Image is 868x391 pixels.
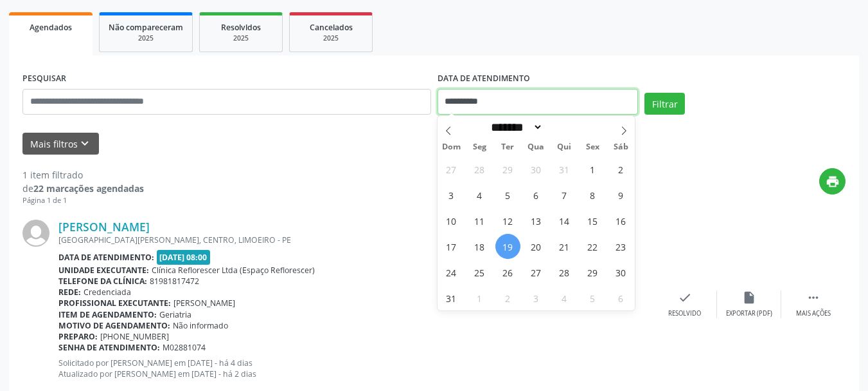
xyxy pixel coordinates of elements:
[58,309,157,320] b: Item de agendamento:
[524,208,549,233] span: Agosto 13, 2025
[22,69,66,89] label: PESQUISAR
[552,182,577,207] span: Agosto 7, 2025
[439,157,464,182] span: Julho 27, 2025
[78,137,92,151] i: keyboard_arrow_down
[580,234,605,259] span: Agosto 22, 2025
[22,133,99,155] button: Mais filtroskeyboard_arrow_down
[580,285,605,310] span: Setembro 5, 2025
[467,285,492,310] span: Setembro 1, 2025
[552,208,577,233] span: Agosto 14, 2025
[826,175,840,189] i: print
[580,157,605,182] span: Agosto 1, 2025
[33,182,144,195] strong: 22 marcações agendadas
[30,22,72,33] span: Agendados
[487,120,544,134] select: Month
[524,157,549,182] span: Julho 30, 2025
[22,220,49,247] img: img
[157,250,211,265] span: [DATE] 08:00
[608,260,633,285] span: Agosto 30, 2025
[22,168,144,182] div: 1 item filtrado
[467,234,492,259] span: Agosto 18, 2025
[159,309,191,320] span: Geriatria
[608,157,633,182] span: Agosto 2, 2025
[607,143,635,151] span: Sáb
[552,260,577,285] span: Agosto 28, 2025
[524,182,549,207] span: Agosto 6, 2025
[299,33,363,43] div: 2025
[58,287,81,298] b: Rede:
[439,260,464,285] span: Agosto 24, 2025
[608,234,633,259] span: Agosto 23, 2025
[58,331,98,342] b: Preparo:
[22,195,144,206] div: Página 1 de 1
[608,208,633,233] span: Agosto 16, 2025
[465,143,493,151] span: Seg
[438,69,530,89] label: DATA DE ATENDIMENTO
[467,208,492,233] span: Agosto 11, 2025
[152,265,315,276] span: Clínica Reflorescer Ltda (Espaço Reflorescer)
[495,182,520,207] span: Agosto 5, 2025
[495,157,520,182] span: Julho 29, 2025
[439,182,464,207] span: Agosto 3, 2025
[678,291,692,305] i: check
[493,143,522,151] span: Ter
[550,143,578,151] span: Qui
[668,309,701,318] div: Resolvido
[58,220,150,234] a: [PERSON_NAME]
[524,234,549,259] span: Agosto 20, 2025
[552,157,577,182] span: Julho 31, 2025
[467,260,492,285] span: Agosto 25, 2025
[467,157,492,182] span: Julho 28, 2025
[209,33,273,43] div: 2025
[100,331,169,342] span: [PHONE_NUMBER]
[58,265,149,276] b: Unidade executante:
[608,285,633,310] span: Setembro 6, 2025
[221,22,261,33] span: Resolvidos
[608,182,633,207] span: Agosto 9, 2025
[467,182,492,207] span: Agosto 4, 2025
[438,143,466,151] span: Dom
[806,291,820,305] i: 
[22,182,144,195] div: de
[58,320,170,331] b: Motivo de agendamento:
[58,358,653,379] p: Solicitado por [PERSON_NAME] em [DATE] - há 4 dias Atualizado por [PERSON_NAME] em [DATE] - há 2 ...
[439,285,464,310] span: Agosto 31, 2025
[580,208,605,233] span: Agosto 15, 2025
[58,298,171,309] b: Profissional executante:
[439,208,464,233] span: Agosto 10, 2025
[495,234,520,259] span: Agosto 19, 2025
[796,309,831,318] div: Mais ações
[58,276,147,287] b: Telefone da clínica:
[495,285,520,310] span: Setembro 2, 2025
[524,285,549,310] span: Setembro 3, 2025
[310,22,353,33] span: Cancelados
[580,182,605,207] span: Agosto 8, 2025
[552,285,577,310] span: Setembro 4, 2025
[819,168,846,195] button: print
[495,260,520,285] span: Agosto 26, 2025
[150,276,199,287] span: 81981817472
[173,298,235,309] span: [PERSON_NAME]
[109,33,183,43] div: 2025
[439,234,464,259] span: Agosto 17, 2025
[580,260,605,285] span: Agosto 29, 2025
[163,342,206,353] span: M02881074
[84,287,131,298] span: Credenciada
[495,208,520,233] span: Agosto 12, 2025
[543,120,585,134] input: Year
[644,93,685,115] button: Filtrar
[58,342,160,353] b: Senha de atendimento:
[524,260,549,285] span: Agosto 27, 2025
[552,234,577,259] span: Agosto 21, 2025
[58,234,653,245] div: [GEOGRAPHIC_DATA][PERSON_NAME], CENTRO, LIMOEIRO - PE
[522,143,550,151] span: Qua
[578,143,607,151] span: Sex
[109,22,183,33] span: Não compareceram
[58,252,154,263] b: Data de atendimento:
[726,309,772,318] div: Exportar (PDF)
[173,320,228,331] span: Não informado
[742,291,756,305] i: insert_drive_file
